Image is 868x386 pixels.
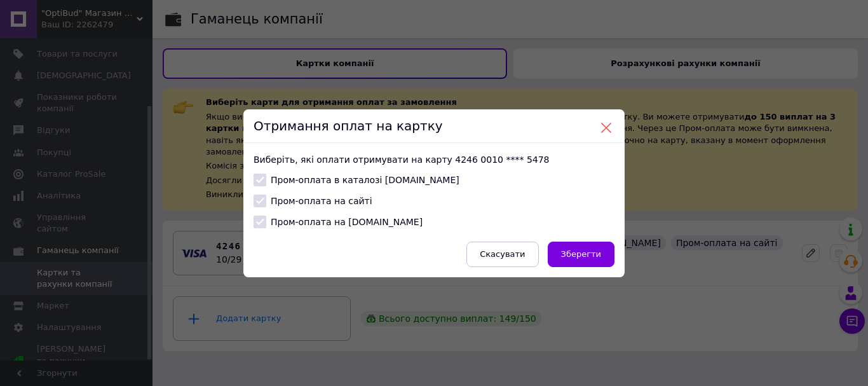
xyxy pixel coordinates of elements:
[561,249,601,259] span: Зберегти
[254,195,372,207] label: Пром-оплата на сайті
[254,153,614,166] p: Виберіть, які оплати отримувати на карту 4246 0010 **** 5478
[254,118,443,134] span: Отримання оплат на картку
[480,249,525,259] span: Скасувати
[254,174,459,186] label: Пром-оплата в каталозі [DOMAIN_NAME]
[254,216,423,228] label: Пром-оплата на [DOMAIN_NAME]
[466,242,538,267] button: Скасувати
[548,242,614,267] button: Зберегти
